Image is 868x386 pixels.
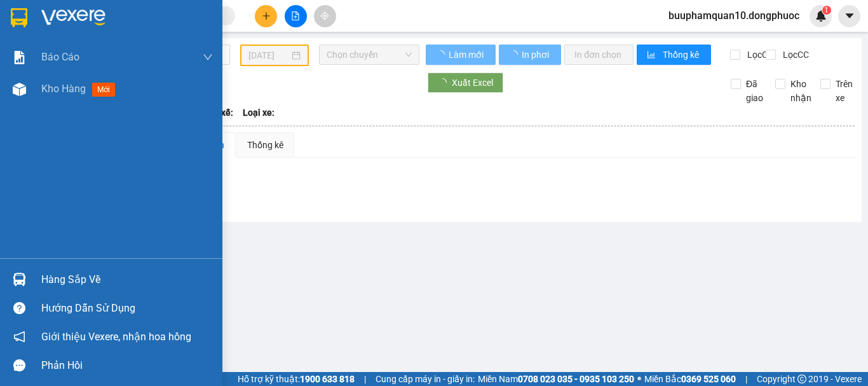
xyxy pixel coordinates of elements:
span: buuphamquan10.dongphuoc [658,8,810,24]
span: copyright [797,375,806,383]
img: warehouse-icon [13,273,26,286]
span: loading [509,50,520,59]
div: Phản hồi [41,356,213,375]
span: message [13,359,25,371]
span: Miền Bắc [644,372,736,386]
img: solution-icon [13,51,26,64]
span: Trên xe [831,77,858,105]
span: plus [262,11,271,20]
button: plus [255,5,277,27]
strong: 0708 023 035 - 0935 103 250 [518,374,634,384]
span: Hỗ trợ kỹ thuật: [238,372,355,386]
span: Báo cáo [41,49,79,65]
span: aim [320,11,329,20]
strong: 0369 525 060 [681,374,736,384]
div: Thống kê [247,138,283,152]
sup: 1 [822,6,831,15]
span: Loại xe: [243,106,275,120]
span: bar-chart [647,50,658,60]
span: Thống kê [663,48,701,62]
span: mới [92,83,115,97]
button: file-add [285,5,307,27]
span: question-circle [13,302,25,314]
span: Lọc CR [742,48,775,62]
span: Làm mới [449,48,485,62]
button: In đơn chọn [564,45,634,65]
span: loading [436,50,447,59]
span: Lọc CC [778,48,811,62]
span: ⚪️ [637,376,641,382]
span: Kho hàng [41,83,86,95]
button: Xuất Excel [428,72,503,93]
span: Cung cấp máy in - giấy in: [376,372,475,386]
span: Giới thiệu Vexere, nhận hoa hồng [41,329,191,345]
input: 13/08/2025 [248,48,289,62]
img: icon-new-feature [815,10,827,22]
img: warehouse-icon [13,83,26,96]
strong: 1900 633 818 [300,374,355,384]
span: caret-down [844,10,855,22]
button: caret-down [838,5,860,27]
span: | [745,372,747,386]
button: aim [314,5,336,27]
span: In phơi [522,48,551,62]
span: file-add [291,11,300,20]
div: Hàng sắp về [41,270,213,289]
span: | [364,372,366,386]
span: Chọn chuyến [327,45,412,64]
span: notification [13,331,25,343]
button: Làm mới [426,45,496,65]
span: down [203,52,213,62]
img: logo-vxr [11,8,27,27]
span: 1 [824,6,829,15]
div: Hướng dẫn sử dụng [41,299,213,318]
span: Kho nhận [785,77,817,105]
button: bar-chartThống kê [637,45,711,65]
span: Đã giao [741,77,768,105]
button: In phơi [499,45,561,65]
span: Miền Nam [478,372,634,386]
